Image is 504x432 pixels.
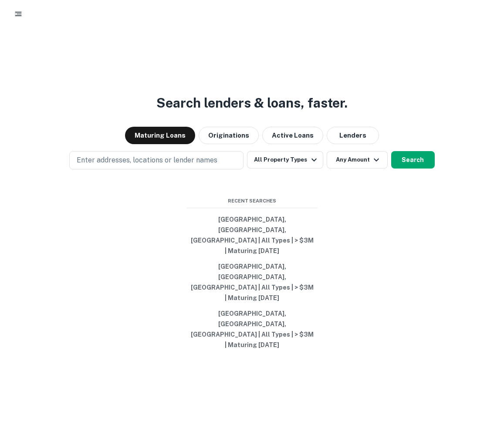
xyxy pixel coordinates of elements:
h3: Search lenders & loans, faster. [156,93,348,113]
button: All Property Types [247,151,323,169]
span: Recent Searches [187,197,318,205]
button: Lenders [327,127,379,144]
button: [GEOGRAPHIC_DATA], [GEOGRAPHIC_DATA], [GEOGRAPHIC_DATA] | All Types | > $3M | Maturing [DATE] [187,259,318,306]
button: Enter addresses, locations or lender names [69,151,244,169]
button: Any Amount [327,151,388,169]
p: Enter addresses, locations or lender names [77,155,217,165]
button: [GEOGRAPHIC_DATA], [GEOGRAPHIC_DATA], [GEOGRAPHIC_DATA] | All Types | > $3M | Maturing [DATE] [187,212,318,259]
button: [GEOGRAPHIC_DATA], [GEOGRAPHIC_DATA], [GEOGRAPHIC_DATA] | All Types | > $3M | Maturing [DATE] [187,306,318,353]
button: Originations [199,127,259,144]
iframe: Chat Widget [460,362,504,404]
button: Active Loans [262,127,323,144]
button: Search [391,151,435,169]
button: Maturing Loans [125,127,195,144]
